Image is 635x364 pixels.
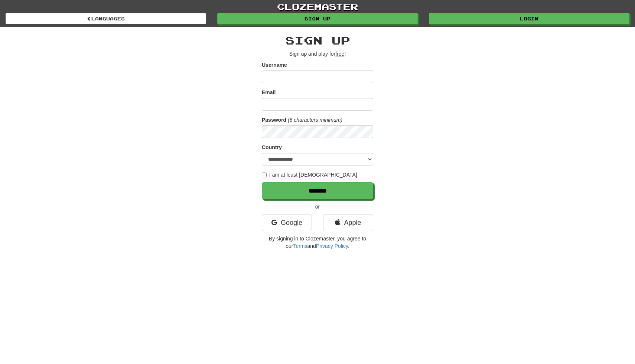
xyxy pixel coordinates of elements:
[6,13,206,24] a: Languages
[288,117,342,123] em: (6 characters minimum)
[262,50,373,58] p: Sign up and play for !
[262,173,267,177] input: I am at least [DEMOGRAPHIC_DATA]
[323,214,373,231] a: Apple
[262,89,276,96] label: Email
[316,243,348,249] a: Privacy Policy
[217,13,418,24] a: Sign up
[262,214,312,231] a: Google
[262,61,287,69] label: Username
[429,13,629,24] a: Login
[262,171,357,178] label: I am at least [DEMOGRAPHIC_DATA]
[335,51,344,57] u: free
[262,34,373,46] h2: Sign up
[293,243,307,249] a: Terms
[262,144,282,151] label: Country
[262,235,373,250] p: By signing in to Clozemaster, you agree to our and .
[262,116,286,124] label: Password
[262,203,373,210] p: or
